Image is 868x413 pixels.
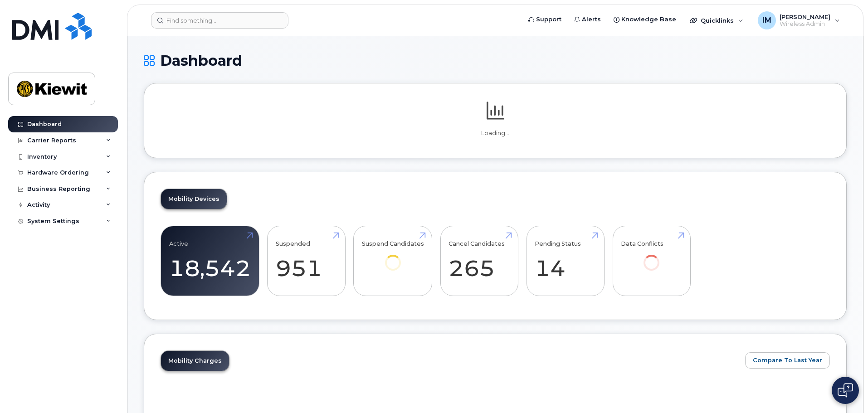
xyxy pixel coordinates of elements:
[621,231,682,283] a: Data Conflicts
[449,231,510,291] a: Cancel Candidates 265
[161,129,830,137] p: Loading...
[362,231,424,283] a: Suspend Candidates
[161,351,229,371] a: Mobility Charges
[144,53,847,68] h1: Dashboard
[753,356,822,364] span: Compare To Last Year
[276,231,337,291] a: Suspended 951
[745,352,830,369] button: Compare To Last Year
[169,231,251,291] a: Active 18,542
[838,383,853,398] img: Open chat
[161,189,227,209] a: Mobility Devices
[535,231,596,291] a: Pending Status 14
